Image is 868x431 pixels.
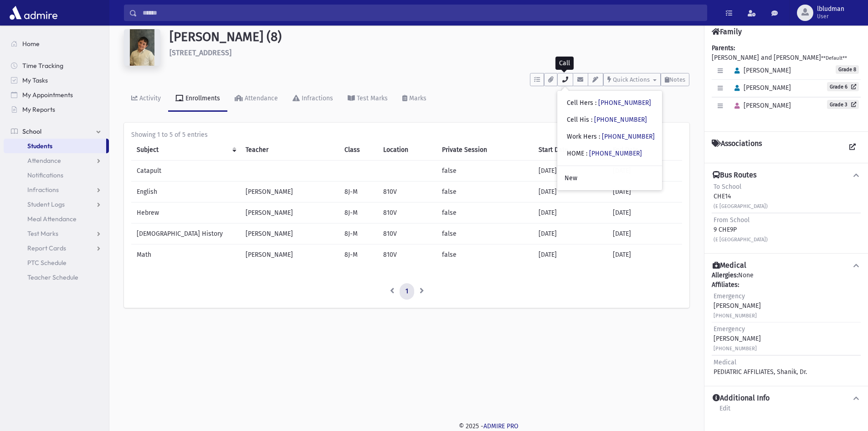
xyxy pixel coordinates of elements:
[669,76,685,83] span: Notes
[817,13,844,20] span: User
[131,161,240,182] td: Catapult
[713,171,756,180] h4: Bus Routes
[22,76,48,84] span: My Tasks
[714,183,741,191] span: To School
[557,170,662,187] a: New
[131,203,240,223] td: Hebrew
[4,168,109,182] a: Notifications
[124,86,168,112] a: Activity
[355,94,388,102] div: Test Marks
[22,91,73,99] span: My Appointments
[483,422,519,430] a: ADMIRE PRO
[714,203,768,209] small: (E [GEOGRAPHIC_DATA])
[567,98,651,108] div: Cell Hers
[594,116,647,124] a: [PHONE_NUMBER]
[4,226,109,241] a: Test Marks
[713,394,770,403] h4: Additional Info
[533,161,608,182] td: [DATE]
[4,73,109,88] a: My Tasks
[22,105,55,114] span: My Reports
[240,182,339,203] td: [PERSON_NAME]
[730,102,791,109] span: [PERSON_NAME]
[607,182,682,203] td: [DATE]
[240,244,339,265] td: [PERSON_NAME]
[138,94,161,102] div: Activity
[533,244,608,265] td: [DATE]
[27,229,58,238] span: Test Marks
[131,182,240,203] td: English
[607,223,682,244] td: [DATE]
[27,200,65,208] span: Student Logs
[4,58,109,73] a: Time Tracking
[714,358,736,366] span: Medical
[27,215,77,223] span: Meal Attendance
[4,102,109,117] a: My Reports
[378,203,437,223] td: 810V
[712,271,738,279] b: Allergies:
[378,182,437,203] td: 810V
[240,223,339,244] td: [PERSON_NAME]
[712,171,861,180] button: Bus Routes
[4,270,109,285] a: Teacher Schedule
[285,86,340,112] a: Infractions
[714,325,745,333] span: Emergency
[27,259,67,267] span: PTC Schedule
[437,161,533,182] td: false
[27,142,52,150] span: Students
[437,244,533,265] td: false
[712,43,861,124] div: [PERSON_NAME] and [PERSON_NAME]
[714,324,761,353] div: [PERSON_NAME]
[400,283,414,300] a: 1
[533,182,608,203] td: [DATE]
[533,140,608,161] th: Start Date
[713,261,746,270] h4: Medical
[340,86,395,112] a: Test Marks
[567,115,647,125] div: Cell His
[437,223,533,244] td: false
[395,86,434,112] a: Marks
[124,421,853,431] div: © 2025 -
[714,313,757,319] small: [PHONE_NUMBER]
[714,291,761,320] div: [PERSON_NAME]
[169,48,689,57] h6: [STREET_ADDRESS]
[243,94,278,102] div: Attendance
[27,186,59,194] span: Infractions
[613,76,650,83] span: Quick Actions
[378,223,437,244] td: 810V
[712,261,861,270] button: Medical
[598,99,651,107] a: [PHONE_NUMBER]
[607,203,682,223] td: [DATE]
[437,140,533,161] th: Private Session
[719,403,731,420] a: Edit
[730,67,791,74] span: [PERSON_NAME]
[227,86,285,112] a: Attendance
[595,99,596,107] span: :
[131,223,240,244] td: [DEMOGRAPHIC_DATA] History
[378,244,437,265] td: 810V
[437,203,533,223] td: false
[714,215,768,244] div: 9 CHE9P
[567,149,642,158] div: HOME
[137,5,707,21] input: Search
[27,244,66,252] span: Report Cards
[7,4,60,22] img: AdmirePro
[300,94,333,102] div: Infractions
[714,346,757,352] small: [PHONE_NUMBER]
[27,156,61,165] span: Attendance
[168,86,227,112] a: Enrollments
[131,140,240,161] th: Subject
[567,132,655,141] div: Work Hers
[22,127,41,135] span: School
[4,36,109,51] a: Home
[240,140,339,161] th: Teacher
[4,182,109,197] a: Infractions
[714,182,768,211] div: CHE14
[533,223,608,244] td: [DATE]
[169,29,689,45] h1: [PERSON_NAME] (8)
[817,5,844,13] span: lbludman
[4,197,109,212] a: Student Logs
[730,84,791,92] span: [PERSON_NAME]
[4,241,109,255] a: Report Cards
[4,88,109,102] a: My Appointments
[339,203,378,223] td: 8J-M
